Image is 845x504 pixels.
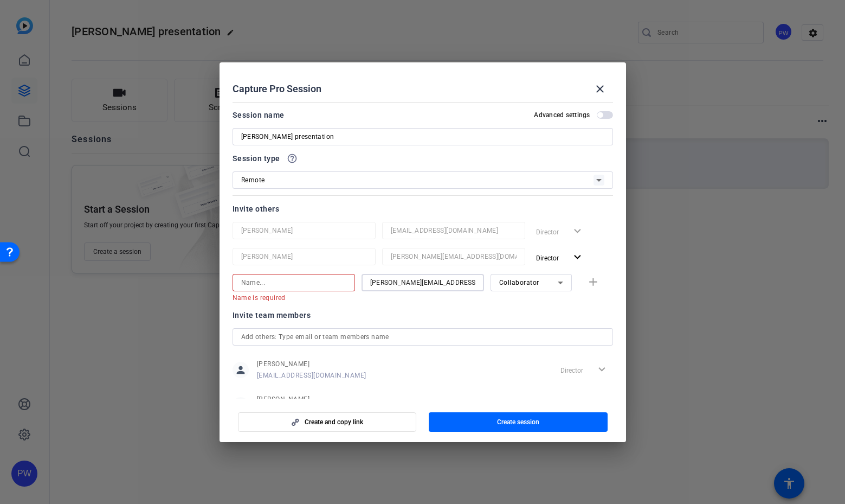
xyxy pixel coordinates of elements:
button: Director [556,395,613,415]
mat-icon: person [233,397,249,413]
mat-icon: expand_more [595,398,609,412]
mat-icon: expand_more [571,251,584,264]
span: Collaborator [499,279,539,286]
input: Name... [241,250,367,263]
mat-icon: person [233,362,249,378]
span: [PERSON_NAME] [257,395,420,404]
div: Invite others [233,202,613,215]
input: Enter Session Name [241,130,604,143]
mat-error: Name is required [233,291,346,303]
input: Name... [241,224,367,237]
span: Session type [233,152,280,165]
div: Invite team members [233,309,613,322]
span: [EMAIL_ADDRESS][DOMAIN_NAME] [257,371,366,380]
button: Create session [429,412,608,432]
mat-icon: help_outline [287,153,298,164]
span: Remote [241,176,265,184]
input: Name... [241,276,346,289]
input: Email... [391,250,517,263]
span: Director [536,254,559,262]
div: Session name [233,109,285,122]
mat-icon: close [594,82,607,95]
div: Capture Pro Session [233,76,613,102]
span: [PERSON_NAME] [257,360,366,368]
input: Email... [391,224,517,237]
input: Add others: Type email or team members name [241,330,604,343]
input: Email... [370,276,475,289]
button: Director [532,248,589,267]
button: Create and copy link [238,412,417,432]
span: Create and copy link [305,418,363,426]
h2: Advanced settings [534,111,590,119]
span: Create session [497,418,539,426]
